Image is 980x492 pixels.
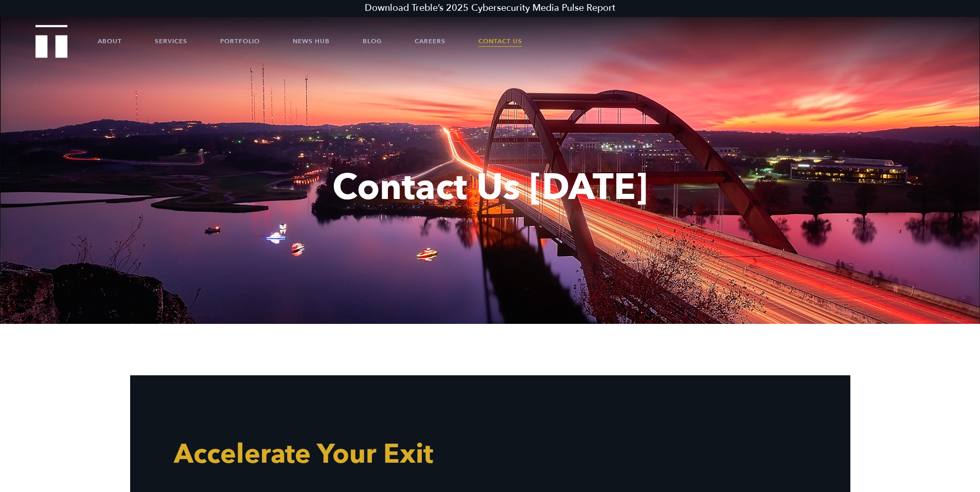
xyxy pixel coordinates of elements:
[478,26,522,57] a: Contact Us
[36,26,67,57] a: Treble Homepage
[155,26,187,57] a: Services
[174,436,501,473] h2: Accelerate Your Exit
[293,26,330,57] a: News Hub
[98,26,122,57] a: About
[8,163,972,212] h1: Contact Us [DATE]
[35,25,68,58] img: Treble logo
[220,26,260,57] a: Portfolio
[363,26,382,57] a: Blog
[415,26,446,57] a: Careers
